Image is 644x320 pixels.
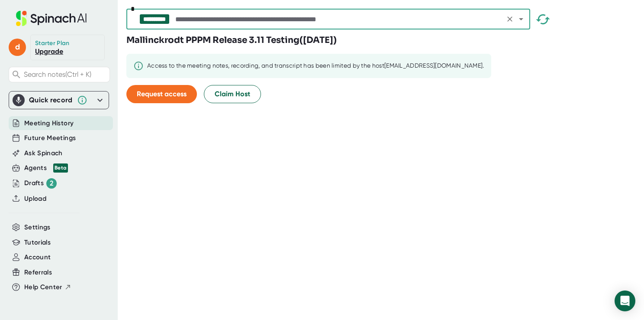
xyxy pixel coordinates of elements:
[13,91,105,109] div: Quick record
[35,47,63,56] a: Upgrade
[24,238,51,248] button: Tutorials
[24,268,52,278] button: Referrals
[24,282,71,292] button: Help Center
[24,178,57,189] button: Drafts 2
[53,163,68,173] div: Beta
[24,282,62,292] span: Help Center
[24,133,76,143] button: Future Meetings
[215,89,250,99] span: Claim Host
[24,163,68,173] div: Agents
[46,178,57,189] div: 2
[126,85,197,103] button: Request access
[615,291,635,311] div: Open Intercom Messenger
[9,39,26,56] span: d
[24,70,91,78] span: Search notes (Ctrl + K)
[24,163,68,173] button: Agents Beta
[35,39,70,47] div: Starter Plan
[24,252,51,262] button: Account
[147,62,484,70] div: Access to the meeting notes, recording, and transcript has been limited by the host [EMAIL_ADDRES...
[24,222,51,232] button: Settings
[204,85,261,103] button: Claim Host
[29,96,73,104] div: Quick record
[24,118,74,128] button: Meeting History
[137,90,187,98] span: Request access
[126,34,337,47] h3: Mallinckrodt PPPM Release 3.11 Testing ( [DATE] )
[24,148,63,158] button: Ask Spinach
[24,178,57,189] div: Drafts
[515,13,527,25] button: Open
[504,13,516,25] button: Clear
[24,194,46,204] button: Upload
